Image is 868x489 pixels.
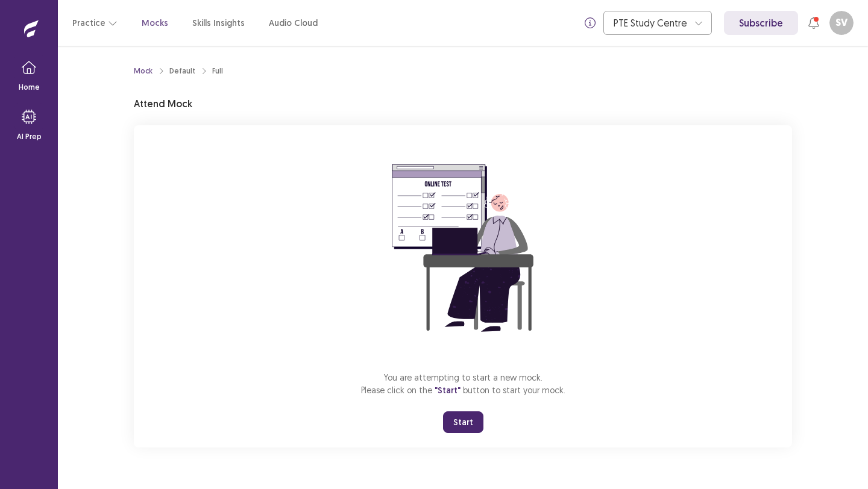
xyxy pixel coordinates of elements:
a: Mock [134,66,153,76]
button: Practice [72,12,118,34]
img: attend-mock [354,140,571,357]
div: Default [169,66,195,76]
nav: breadcrumb [134,66,223,76]
div: PTE Study Centre [614,11,688,34]
p: You are attempting to start a new mock. Please click on the button to start your mock. [361,371,565,397]
a: Subscribe [724,11,798,35]
a: Skills Insights [192,17,245,30]
span: "Start" [435,385,461,396]
p: Attend Mock [134,96,192,111]
button: Start [443,411,483,433]
p: Home [19,82,40,93]
a: Audio Cloud [269,17,318,30]
div: Full [212,66,223,76]
button: info [579,12,601,34]
p: AI Prep [17,131,42,142]
button: SV [829,11,854,35]
a: Mocks [142,17,168,30]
